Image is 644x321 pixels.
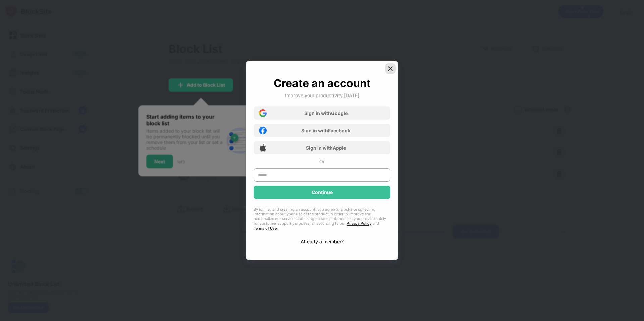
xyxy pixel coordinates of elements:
[301,128,351,133] div: Sign in with Facebook
[274,77,371,90] div: Create an account
[259,144,267,152] img: apple-icon.png
[301,239,344,244] div: Already a member?
[259,109,267,117] img: google-icon.png
[254,207,390,231] div: By joining and creating an account, you agree to BlockSite collecting information about your use ...
[259,127,267,134] img: facebook-icon.png
[285,92,359,98] div: Improve your productivity [DATE]
[319,158,325,164] div: Or
[347,221,371,226] a: Privacy Policy
[254,226,277,231] a: Terms of Use
[306,145,346,151] div: Sign in with Apple
[304,110,348,116] div: Sign in with Google
[312,190,333,195] div: Continue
